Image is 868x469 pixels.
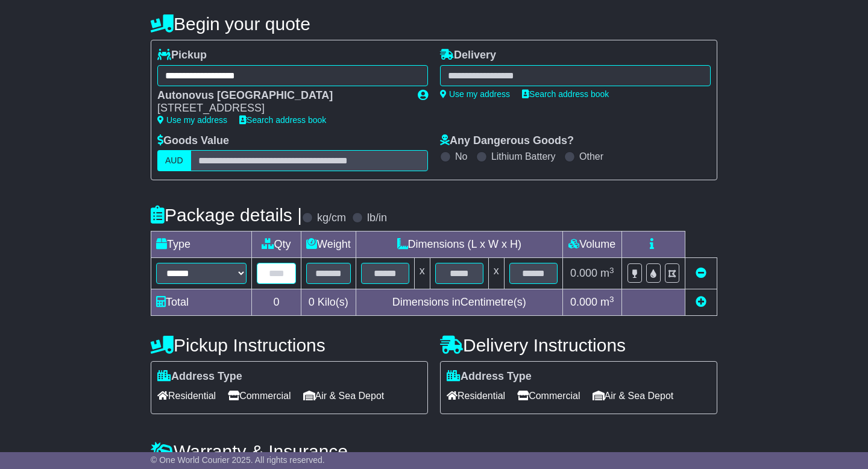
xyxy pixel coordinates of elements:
span: Commercial [228,386,291,405]
h4: Package details | [151,205,302,225]
div: Autonovus [GEOGRAPHIC_DATA] [157,89,406,102]
span: m [600,296,614,308]
td: Dimensions (L x W x H) [356,231,562,258]
td: Type [151,231,252,258]
label: kg/cm [317,212,346,225]
label: Delivery [440,49,496,62]
td: Dimensions in Centimetre(s) [356,289,562,316]
td: Total [151,289,252,316]
span: Air & Sea Depot [593,386,674,405]
h4: Pickup Instructions [151,335,428,355]
a: Search address book [522,89,609,99]
span: 0.000 [570,267,597,279]
span: Commercial [517,386,580,405]
td: Volume [562,231,621,258]
div: [STREET_ADDRESS] [157,102,406,115]
span: 0.000 [570,296,597,308]
a: Use my address [440,89,510,99]
label: Goods Value [157,134,229,148]
td: Kilo(s) [301,289,356,316]
td: Weight [301,231,356,258]
sup: 3 [609,266,614,275]
label: lb/in [367,212,387,225]
span: m [600,267,614,279]
td: x [414,258,430,289]
label: Address Type [447,370,532,383]
td: x [488,258,504,289]
span: © One World Courier 2025. All rights reserved. [151,455,325,465]
sup: 3 [609,295,614,304]
a: Use my address [157,115,227,125]
a: Add new item [696,296,706,308]
label: AUD [157,150,191,171]
label: Pickup [157,49,207,62]
h4: Begin your quote [151,14,717,34]
a: Search address book [239,115,326,125]
label: Any Dangerous Goods? [440,134,574,148]
span: Residential [157,386,216,405]
label: Other [579,151,603,162]
span: 0 [309,296,315,308]
span: Residential [447,386,505,405]
td: 0 [252,289,301,316]
h4: Delivery Instructions [440,335,717,355]
h4: Warranty & Insurance [151,441,717,461]
label: Address Type [157,370,242,383]
a: Remove this item [696,267,706,279]
span: Air & Sea Depot [303,386,385,405]
label: Lithium Battery [491,151,556,162]
td: Qty [252,231,301,258]
label: No [455,151,467,162]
